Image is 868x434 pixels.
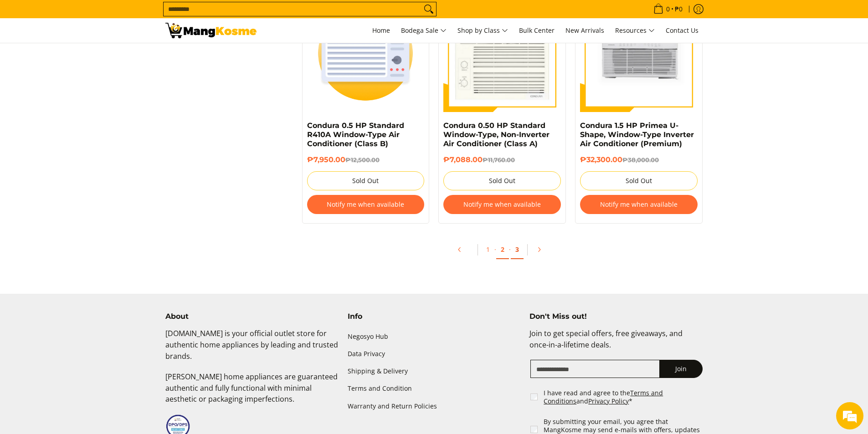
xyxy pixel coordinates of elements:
[580,121,694,148] a: Condura 1.5 HP Primea U-Shape, Window-Type Inverter Air Conditioner (Premium)
[659,360,703,378] button: Join
[5,249,174,281] textarea: Type your message and hit 'Enter'
[368,18,395,43] a: Home
[165,312,339,321] h4: About
[661,18,703,43] a: Contact Us
[47,51,153,63] div: Chat with us now
[615,25,655,36] span: Resources
[514,18,559,43] a: Bulk Center
[443,195,561,214] button: Notify me when available
[519,26,555,35] span: Bulk Center
[348,346,521,363] a: Data Privacy
[348,363,521,380] a: Shipping & Delivery
[165,328,339,371] p: [DOMAIN_NAME] is your official outlet store for authentic home appliances by leading and trusted ...
[401,25,447,36] span: Bodega Sale
[666,26,699,35] span: Contact Us
[622,156,659,163] del: ₱38,000.00
[348,312,521,321] h4: Info
[509,245,511,254] span: ·
[483,156,515,163] del: ₱11,760.00
[443,155,561,164] h6: ₱7,088.00
[53,115,126,207] span: We're online!
[665,6,671,12] span: 0
[565,26,604,35] span: New Arrivals
[457,25,508,36] span: Shop by Class
[580,155,698,164] h6: ₱32,300.00
[372,26,390,35] span: Home
[307,171,425,190] button: Sold Out
[673,6,684,12] span: ₱0
[348,328,521,345] a: Negosyo Hub
[165,371,339,414] p: [PERSON_NAME] home appliances are guaranteed authentic and fully functional with minimal aestheti...
[443,121,550,148] a: Condura 0.50 HP Standard Window-Type, Non-Inverter Air Conditioner (Class A)
[266,18,703,43] nav: Main Menu
[580,171,698,190] button: Sold Out
[544,389,704,405] label: I have read and agree to the and *
[307,121,404,148] a: Condura 0.5 HP Standard R410A Window-Type Air Conditioner (Class B)
[529,312,703,321] h4: Don't Miss out!
[561,18,609,43] a: New Arrivals
[348,398,521,415] a: Warranty and Return Policies
[496,240,509,259] a: 2
[348,380,521,398] a: Terms and Condition
[611,18,659,43] a: Resources
[298,237,708,266] ul: Pagination
[421,2,436,16] button: Search
[529,328,703,360] p: Join to get special offers, free giveaways, and once-in-a-lifetime deals.
[396,18,451,43] a: Bodega Sale
[165,23,257,38] img: Bodega Sale Aircon l Mang Kosme: Home Appliances Warehouse Sale Condura | Page 2
[651,4,685,14] span: •
[494,245,496,254] span: ·
[580,195,698,214] button: Notify me when available
[588,397,629,405] a: Privacy Policy
[345,156,380,163] del: ₱12,500.00
[453,18,513,43] a: Shop by Class
[482,240,494,258] a: 1
[307,155,425,164] h6: ₱7,950.00
[443,171,561,190] button: Sold Out
[149,5,171,26] div: Minimize live chat window
[307,195,425,214] button: Notify me when available
[544,388,663,405] a: Terms and Conditions
[511,240,524,259] a: 3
